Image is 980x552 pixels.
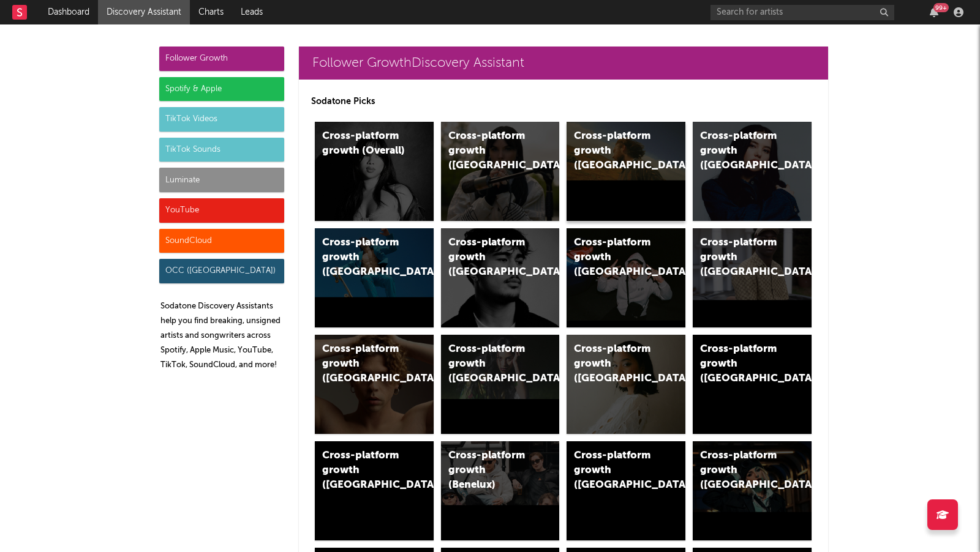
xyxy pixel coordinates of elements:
div: Cross-platform growth ([GEOGRAPHIC_DATA]) [700,342,783,386]
div: Cross-platform growth ([GEOGRAPHIC_DATA]) [574,449,657,493]
div: Cross-platform growth ([GEOGRAPHIC_DATA]) [574,129,657,173]
div: Luminate [159,168,284,192]
div: Cross-platform growth ([GEOGRAPHIC_DATA]) [322,236,405,280]
div: SoundCloud [159,229,284,253]
a: Cross-platform growth ([GEOGRAPHIC_DATA]) [693,441,812,540]
div: Cross-platform growth ([GEOGRAPHIC_DATA]) [700,236,783,280]
div: Cross-platform growth ([GEOGRAPHIC_DATA]) [700,129,783,173]
a: Cross-platform growth ([GEOGRAPHIC_DATA]) [567,441,685,540]
input: Search for artists [710,5,894,20]
div: TikTok Sounds [159,138,284,162]
p: Sodatone Discovery Assistants help you find breaking, unsigned artists and songwriters across Spo... [160,299,284,373]
div: Cross-platform growth (Overall) [322,129,405,159]
div: Cross-platform growth ([GEOGRAPHIC_DATA]) [448,129,532,173]
a: Cross-platform growth ([GEOGRAPHIC_DATA]) [315,441,434,540]
div: Cross-platform growth ([GEOGRAPHIC_DATA]) [322,449,405,493]
div: Spotify & Apple [159,77,284,102]
a: Cross-platform growth ([GEOGRAPHIC_DATA]) [315,335,434,434]
div: Cross-platform growth ([GEOGRAPHIC_DATA]) [448,342,532,386]
div: Cross-platform growth (Benelux) [448,449,532,493]
div: Cross-platform growth ([GEOGRAPHIC_DATA]) [448,236,532,280]
a: Cross-platform growth ([GEOGRAPHIC_DATA]) [441,122,560,221]
div: 99 + [933,3,949,12]
p: Sodatone Picks [311,94,816,109]
button: 99+ [930,7,938,17]
a: Follower GrowthDiscovery Assistant [299,47,828,80]
a: Cross-platform growth ([GEOGRAPHIC_DATA]) [693,335,812,434]
a: Cross-platform growth ([GEOGRAPHIC_DATA]) [567,335,685,434]
a: Cross-platform growth (Benelux) [441,441,560,540]
div: Follower Growth [159,47,284,71]
a: Cross-platform growth ([GEOGRAPHIC_DATA]/GSA) [567,228,685,327]
a: Cross-platform growth ([GEOGRAPHIC_DATA]) [693,122,812,221]
a: Cross-platform growth ([GEOGRAPHIC_DATA]) [693,228,812,327]
div: Cross-platform growth ([GEOGRAPHIC_DATA]) [574,342,657,386]
div: OCC ([GEOGRAPHIC_DATA]) [159,259,284,283]
a: Cross-platform growth (Overall) [315,122,434,221]
a: Cross-platform growth ([GEOGRAPHIC_DATA]) [441,228,560,327]
div: YouTube [159,198,284,223]
div: TikTok Videos [159,107,284,132]
a: Cross-platform growth ([GEOGRAPHIC_DATA]) [567,122,685,221]
div: Cross-platform growth ([GEOGRAPHIC_DATA]/GSA) [574,236,657,280]
div: Cross-platform growth ([GEOGRAPHIC_DATA]) [700,449,783,493]
a: Cross-platform growth ([GEOGRAPHIC_DATA]) [441,335,560,434]
a: Cross-platform growth ([GEOGRAPHIC_DATA]) [315,228,434,327]
div: Cross-platform growth ([GEOGRAPHIC_DATA]) [322,342,405,386]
